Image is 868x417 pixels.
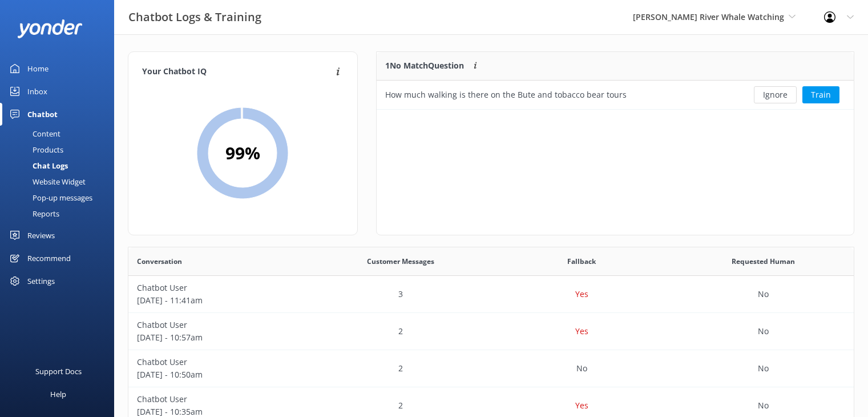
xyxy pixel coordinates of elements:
div: grid [377,81,854,109]
div: Website Widget [7,174,86,190]
p: [DATE] - 10:57am [137,331,301,344]
div: row [377,81,854,109]
p: Chatbot User [137,319,301,331]
div: Content [7,126,60,142]
p: 2 [398,362,403,375]
p: Yes [575,325,588,338]
button: Ignore [754,86,797,103]
p: 1 No Match Question [385,59,464,72]
p: No [758,325,769,338]
p: No [576,362,587,375]
div: Products [7,142,63,158]
p: No [758,288,769,300]
img: yonder-white-logo.png [17,19,83,38]
a: Content [7,126,114,142]
p: 2 [398,325,403,338]
div: row [128,276,854,313]
a: Website Widget [7,174,114,190]
div: Home [27,57,49,80]
span: Requested Human [732,256,795,267]
p: 3 [398,288,403,300]
p: Yes [575,288,588,300]
p: 2 [398,399,403,412]
div: row [128,350,854,387]
div: Chatbot [27,103,58,126]
p: [DATE] - 10:50am [137,368,301,381]
div: Reports [7,206,59,222]
div: Recommend [27,247,71,270]
div: Chat Logs [7,158,68,174]
h2: 99 % [225,139,260,167]
p: Chatbot User [137,393,301,406]
div: Support Docs [35,360,82,383]
div: Reviews [27,224,55,247]
p: [DATE] - 11:41am [137,294,301,307]
div: Settings [27,270,55,292]
a: Reports [7,206,114,222]
span: Fallback [567,256,596,267]
h4: Your Chatbot IQ [142,66,333,78]
div: How much walking is there on the Bute and tobacco bear tours [385,89,627,101]
div: Help [50,383,66,406]
span: Conversation [137,256,182,267]
a: Products [7,142,114,158]
p: No [758,362,769,375]
div: Pop-up messages [7,190,92,206]
p: Chatbot User [137,282,301,294]
p: No [758,399,769,412]
p: Chatbot User [137,356,301,368]
h3: Chatbot Logs & Training [128,8,261,26]
a: Pop-up messages [7,190,114,206]
div: Inbox [27,80,47,103]
div: row [128,313,854,350]
span: [PERSON_NAME] River Whale Watching [633,11,784,22]
span: Customer Messages [367,256,434,267]
p: Yes [575,399,588,412]
a: Chat Logs [7,158,114,174]
button: Train [802,86,839,103]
